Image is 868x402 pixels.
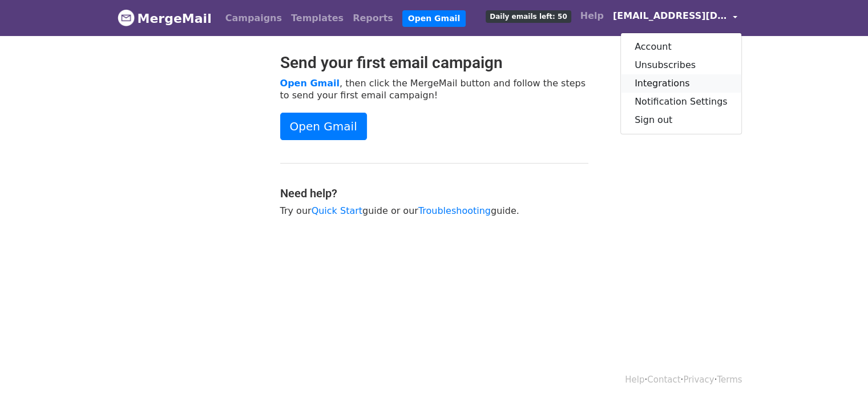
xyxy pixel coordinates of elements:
[621,93,741,111] a: Notification Settings
[280,205,588,217] p: Try our guide or our guide.
[625,375,644,385] a: Help
[647,375,680,385] a: Contact
[221,7,286,30] a: Campaigns
[811,347,868,402] iframe: Chat Widget
[621,38,741,56] a: Account
[486,10,571,23] span: Daily emails left: 50
[621,74,741,93] a: Integrations
[280,53,588,73] h2: Send your first email campaign
[118,6,212,30] a: MergeMail
[118,9,135,26] img: MergeMail logo
[620,33,742,134] div: [EMAIL_ADDRESS][DOMAIN_NAME]
[280,113,367,140] a: Open Gmail
[280,77,588,101] p: , then click the MergeMail button and follow the steps to send your first email campaign!
[280,186,588,200] h4: Need help?
[717,375,742,385] a: Terms
[576,5,608,27] a: Help
[280,78,340,89] a: Open Gmail
[621,56,741,74] a: Unsubscribes
[348,7,398,30] a: Reports
[402,10,466,27] a: Open Gmail
[683,375,714,385] a: Privacy
[621,111,741,129] a: Sign out
[613,9,727,23] span: [EMAIL_ADDRESS][DOMAIN_NAME]
[286,7,348,30] a: Templates
[481,5,575,27] a: Daily emails left: 50
[418,205,491,216] a: Troubleshooting
[312,205,362,216] a: Quick Start
[608,5,742,31] a: [EMAIL_ADDRESS][DOMAIN_NAME]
